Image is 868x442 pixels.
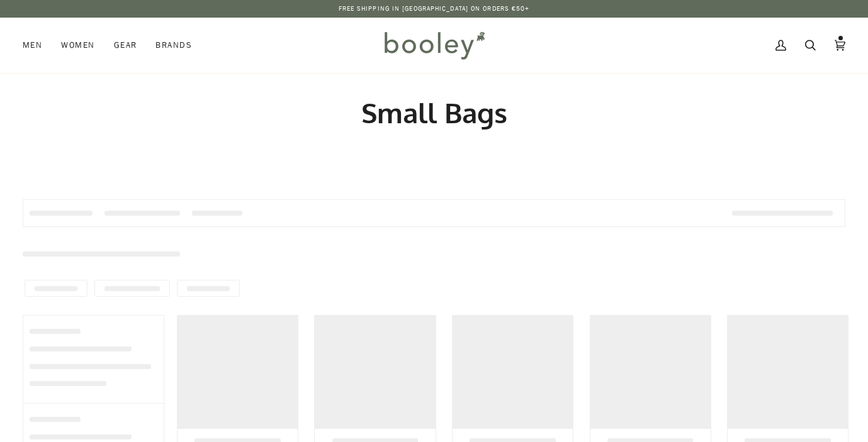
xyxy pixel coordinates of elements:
[155,39,192,52] span: Brands
[104,18,147,73] a: Gear
[146,18,201,73] a: Brands
[61,39,94,52] span: Women
[23,39,42,52] span: Men
[52,18,104,73] a: Women
[339,4,530,14] p: Free Shipping in [GEOGRAPHIC_DATA] on Orders €50+
[114,39,137,52] span: Gear
[23,96,845,130] h1: Small Bags
[23,18,52,73] a: Men
[379,27,489,64] img: Booley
